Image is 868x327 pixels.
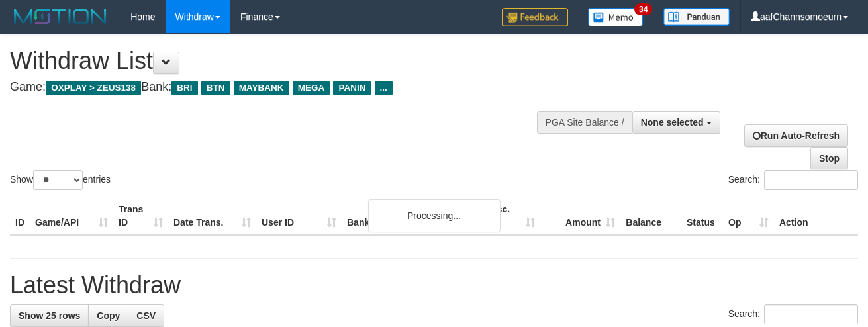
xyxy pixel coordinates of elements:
a: Copy [88,304,128,327]
span: MAYBANK [234,81,289,95]
th: Game/API [30,197,113,235]
a: CSV [128,304,164,327]
span: OXPLAY > ZEUS138 [46,81,141,95]
th: Bank Acc. Name [342,197,460,235]
label: Search: [728,304,858,324]
span: ... [375,81,393,95]
img: Feedback.jpg [502,8,568,26]
a: Show 25 rows [10,304,89,327]
th: Balance [620,197,681,235]
label: Search: [728,170,858,190]
a: Stop [810,147,848,169]
img: panduan.png [663,8,730,26]
img: Button%20Memo.svg [588,8,644,26]
img: MOTION_logo.png [10,7,111,26]
th: Status [681,197,723,235]
span: PANIN [333,81,371,95]
th: Op [723,197,774,235]
span: 34 [634,3,652,15]
h1: Withdraw List [10,48,565,74]
th: ID [10,197,30,235]
input: Search: [764,170,858,190]
span: Show 25 rows [19,310,80,321]
th: Bank Acc. Number [460,197,540,235]
th: Amount [540,197,620,235]
span: BRI [171,81,197,95]
span: BTN [201,81,230,95]
h1: Latest Withdraw [10,272,858,299]
select: Showentries [33,170,83,190]
th: Trans ID [113,197,168,235]
span: None selected [641,117,704,128]
span: CSV [136,310,156,321]
button: None selected [632,111,720,134]
label: Show entries [10,170,111,190]
th: Action [774,197,858,235]
span: Copy [97,310,120,321]
h4: Game: Bank: [10,81,565,94]
div: PGA Site Balance / [537,111,632,134]
div: Processing... [368,199,501,232]
th: User ID [256,197,342,235]
span: MEGA [293,81,330,95]
input: Search: [764,304,858,324]
th: Date Trans. [168,197,256,235]
a: Run Auto-Refresh [744,124,848,147]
